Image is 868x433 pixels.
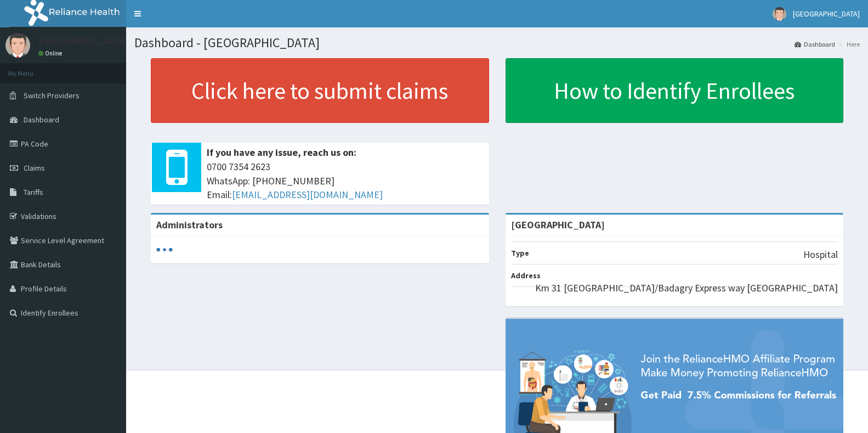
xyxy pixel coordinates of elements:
span: [GEOGRAPHIC_DATA] [793,9,860,19]
b: Address [511,271,541,280]
b: Type [511,248,529,258]
span: Tariffs [24,187,43,197]
a: Dashboard [795,40,835,49]
b: Administrators [156,218,223,231]
img: User Image [773,7,786,21]
a: [EMAIL_ADDRESS][DOMAIN_NAME] [232,188,383,201]
p: Km 31 [GEOGRAPHIC_DATA]/Badagry Express way [GEOGRAPHIC_DATA] [535,281,838,295]
b: If you have any issue, reach us on: [207,146,356,159]
svg: audio-loading [156,241,173,258]
span: Switch Providers [24,91,80,100]
p: [GEOGRAPHIC_DATA] [38,36,129,46]
a: How to Identify Enrollees [506,58,844,123]
span: Claims [24,163,45,173]
p: Hospital [803,248,838,262]
img: User Image [5,33,30,58]
span: 0700 7354 2623 WhatsApp: [PHONE_NUMBER] Email: [207,160,484,202]
a: Click here to submit claims [151,58,489,123]
a: Online [38,49,65,57]
span: Dashboard [24,115,59,125]
strong: [GEOGRAPHIC_DATA] [511,218,605,231]
h1: Dashboard - [GEOGRAPHIC_DATA] [134,36,860,50]
li: Here [836,40,860,49]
